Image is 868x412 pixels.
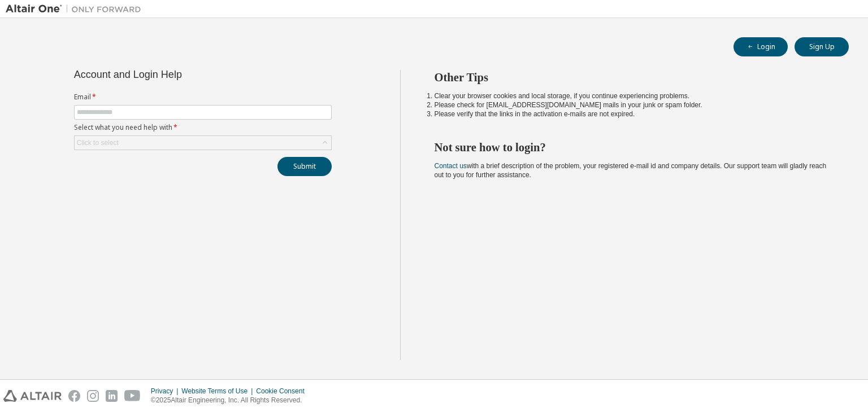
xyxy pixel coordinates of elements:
div: Account and Login Help [74,70,280,79]
img: facebook.svg [68,390,80,402]
div: Click to select [77,138,119,147]
button: Sign Up [795,37,849,56]
li: Please verify that the links in the activation e-mails are not expired. [435,109,829,119]
img: altair_logo.svg [3,390,62,402]
img: Altair One [6,3,147,15]
span: with a brief description of the problem, your registered e-mail id and company details. Our suppo... [435,162,827,179]
h2: Other Tips [435,70,829,85]
li: Clear your browser cookies and local storage, if you continue experiencing problems. [435,91,829,100]
button: Login [734,37,788,56]
div: Cookie Consent [256,387,311,396]
div: Privacy [151,387,181,396]
button: Submit [277,157,332,176]
a: Contact us [435,162,467,170]
div: Click to select [75,136,331,150]
li: Please check for [EMAIL_ADDRESS][DOMAIN_NAME] mails in your junk or spam folder. [435,100,829,109]
label: Email [74,93,332,102]
img: youtube.svg [124,390,141,402]
p: © 2025 Altair Engineering, Inc. All Rights Reserved. [151,396,311,405]
label: Select what you need help with [74,123,332,132]
div: Website Terms of Use [181,387,256,396]
img: linkedin.svg [106,390,118,402]
h2: Not sure how to login? [435,140,829,155]
img: instagram.svg [87,390,99,402]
